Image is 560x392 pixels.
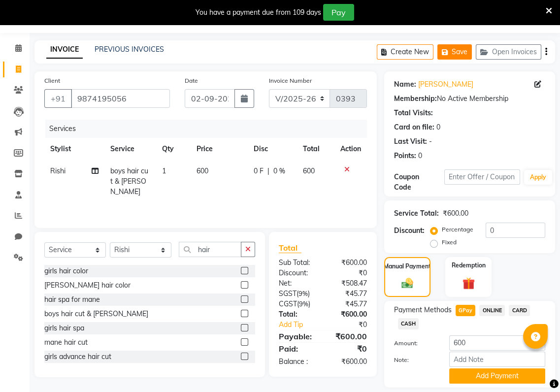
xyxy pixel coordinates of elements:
[394,172,444,193] div: Coupon Code
[394,305,452,315] span: Payment Methods
[323,343,374,355] div: ₹0
[104,138,156,160] th: Service
[437,44,472,60] button: Save
[394,226,425,236] div: Discount:
[179,242,241,257] input: Search or Scan
[44,337,88,348] div: mane hair cut
[509,305,530,316] span: CARD
[452,261,486,270] label: Redemption
[46,41,83,59] a: INVOICE
[44,138,104,160] th: Stylist
[279,289,296,298] span: SGST
[271,278,323,289] div: Net:
[271,320,331,330] a: Add Tip
[279,299,297,308] span: CGST
[279,243,301,253] span: Total
[271,268,323,278] div: Discount:
[331,320,374,330] div: ₹0
[387,339,442,348] label: Amount:
[456,305,476,316] span: GPay
[44,323,84,333] div: girls hair spa
[185,76,198,85] label: Date
[476,44,541,60] button: Open Invoices
[394,79,416,90] div: Name:
[298,290,308,297] span: 9%
[44,280,131,291] div: [PERSON_NAME] hair color
[44,266,88,276] div: girls hair color
[449,368,545,384] button: Add Payment
[271,357,323,367] div: Balance :
[479,305,505,316] span: ONLINE
[44,294,100,305] div: hair spa for mane
[271,330,323,342] div: Payable:
[323,258,374,268] div: ₹600.00
[323,309,374,320] div: ₹600.00
[418,79,473,90] a: [PERSON_NAME]
[95,45,164,54] a: PREVIOUS INVOICES
[156,138,191,160] th: Qty
[44,352,111,362] div: girls advance hair cut
[297,138,334,160] th: Total
[394,108,433,118] div: Total Visits:
[267,166,269,176] span: |
[436,122,440,132] div: 0
[271,343,323,355] div: Paid:
[196,7,321,18] div: You have a payment due from 109 days
[323,4,354,21] button: Pay
[459,276,479,291] img: _gift.svg
[254,166,264,176] span: 0 F
[444,169,520,185] input: Enter Offer / Coupon Code
[524,170,552,185] button: Apply
[418,151,422,161] div: 0
[398,277,417,290] img: _cash.svg
[334,138,367,160] th: Action
[394,136,427,147] div: Last Visit:
[323,357,374,367] div: ₹600.00
[197,166,208,175] span: 600
[162,166,166,175] span: 1
[323,268,374,278] div: ₹0
[429,136,432,147] div: -
[394,208,439,219] div: Service Total:
[50,166,66,175] span: Rishi
[394,122,434,132] div: Card on file:
[394,94,437,104] div: Membership:
[248,138,297,160] th: Disc
[398,318,419,329] span: CASH
[377,44,433,60] button: Create New
[303,166,315,175] span: 600
[110,166,148,196] span: boys hair cut & [PERSON_NAME]
[271,299,323,309] div: ( )
[191,138,248,160] th: Price
[269,76,312,85] label: Invoice Number
[71,89,170,108] input: Search by Name/Mobile/Email/Code
[44,309,148,319] div: boys hair cut & [PERSON_NAME]
[44,89,72,108] button: +91
[299,300,308,308] span: 9%
[271,289,323,299] div: ( )
[442,225,473,234] label: Percentage
[271,309,323,320] div: Total:
[44,76,60,85] label: Client
[449,335,545,351] input: Amount
[273,166,285,176] span: 0 %
[271,258,323,268] div: Sub Total:
[394,151,416,161] div: Points:
[45,120,374,138] div: Services
[442,238,457,247] label: Fixed
[394,94,545,104] div: No Active Membership
[443,208,468,219] div: ₹600.00
[323,289,374,299] div: ₹45.77
[387,356,442,364] label: Note:
[384,262,431,271] label: Manual Payment
[323,299,374,309] div: ₹45.77
[323,330,374,342] div: ₹600.00
[323,278,374,289] div: ₹508.47
[449,352,545,367] input: Add Note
